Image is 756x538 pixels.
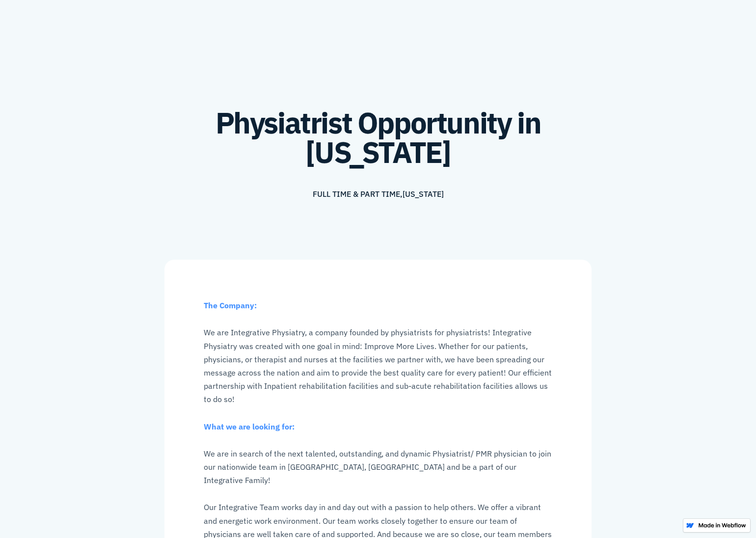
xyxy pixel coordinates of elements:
img: Made in Webflow [698,523,746,528]
p: We are in search of the next talented, outstanding, and dynamic Physiatrist/ PMR physician to joi... [204,447,552,487]
div: Full Time & Part Time [313,188,400,201]
strong: What we are looking for: [204,422,295,431]
div: , [400,188,403,201]
strong: The Company: [204,300,257,310]
div: [US_STATE] [403,188,444,201]
p: We are Integrative Physiatry, a company founded by physiatrists for physiatrists! Integrative Phy... [204,326,552,406]
div: Physiatrist Opportunity in [US_STATE] [187,108,569,172]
